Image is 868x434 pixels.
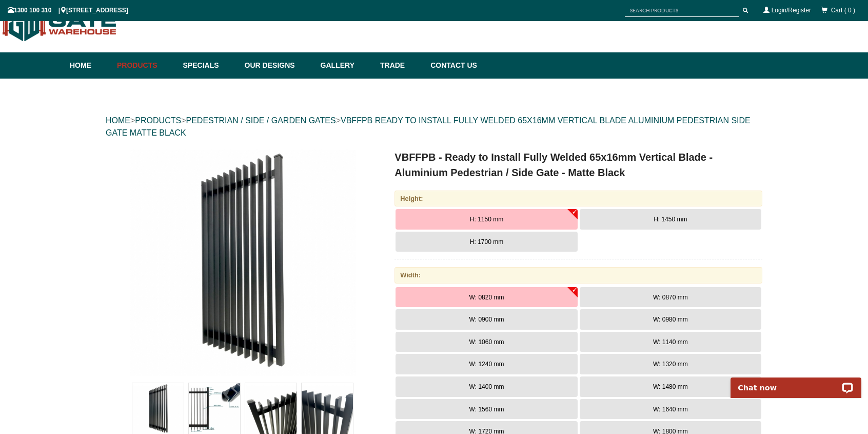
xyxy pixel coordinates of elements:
[396,399,577,420] button: W: 1560 mm
[112,52,178,79] a: Products
[425,52,477,79] a: Contact Us
[469,316,504,323] span: W: 0900 mm
[470,216,503,223] span: H: 1150 mm
[580,209,761,230] button: H: 1450 mm
[653,383,688,390] span: W: 1480 mm
[653,361,688,368] span: W: 1320 mm
[469,338,504,346] span: W: 1060 mm
[580,287,761,308] button: W: 0870 mm
[396,232,577,252] button: H: 1700 mm
[580,309,761,330] button: W: 0980 mm
[186,116,336,125] a: PEDESTRIAN / SIDE / GARDEN GATES
[375,52,425,79] a: Trade
[580,376,761,397] button: W: 1480 mm
[396,309,577,330] button: W: 0900 mm
[831,7,855,14] span: Cart ( 0 )
[396,287,577,308] button: W: 0820 mm
[653,294,688,301] span: W: 0870 mm
[654,216,687,223] span: H: 1450 mm
[394,149,762,180] h1: VBFFPB - Ready to Install Fully Welded 65x16mm Vertical Blade - Aluminium Pedestrian / Side Gate ...
[396,354,577,374] button: W: 1240 mm
[135,116,181,125] a: PRODUCTS
[580,332,761,352] button: W: 1140 mm
[396,376,577,397] button: W: 1400 mm
[106,116,130,125] a: HOME
[240,52,315,79] a: Our Designs
[8,7,128,14] span: 1300 100 310 | [STREET_ADDRESS]
[625,4,739,17] input: SEARCH PRODUCTS
[469,361,504,368] span: W: 1240 mm
[580,399,761,420] button: W: 1640 mm
[653,338,688,346] span: W: 1140 mm
[315,52,375,79] a: Gallery
[469,383,504,390] span: W: 1400 mm
[394,267,762,283] div: Width:
[580,354,761,374] button: W: 1320 mm
[469,406,504,413] span: W: 1560 mm
[469,294,504,301] span: W: 0820 mm
[772,7,811,14] a: Login/Register
[106,104,762,149] div: > > >
[653,316,688,323] span: W: 0980 mm
[106,116,751,137] a: VBFFPB READY TO INSTALL FULLY WELDED 65X16MM VERTICAL BLADE ALUMINIUM PEDESTRIAN SIDE GATE MATTE ...
[70,52,112,79] a: Home
[396,332,577,352] button: W: 1060 mm
[130,149,356,375] img: VBFFPB - Ready to Install Fully Welded 65x16mm Vertical Blade - Aluminium Pedestrian / Side Gate ...
[724,366,868,398] iframe: LiveChat chat widget
[394,191,762,206] div: Height:
[178,52,240,79] a: Specials
[653,406,688,413] span: W: 1640 mm
[470,238,503,246] span: H: 1700 mm
[396,209,577,230] button: H: 1150 mm
[107,149,378,375] a: VBFFPB - Ready to Install Fully Welded 65x16mm Vertical Blade - Aluminium Pedestrian / Side Gate ...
